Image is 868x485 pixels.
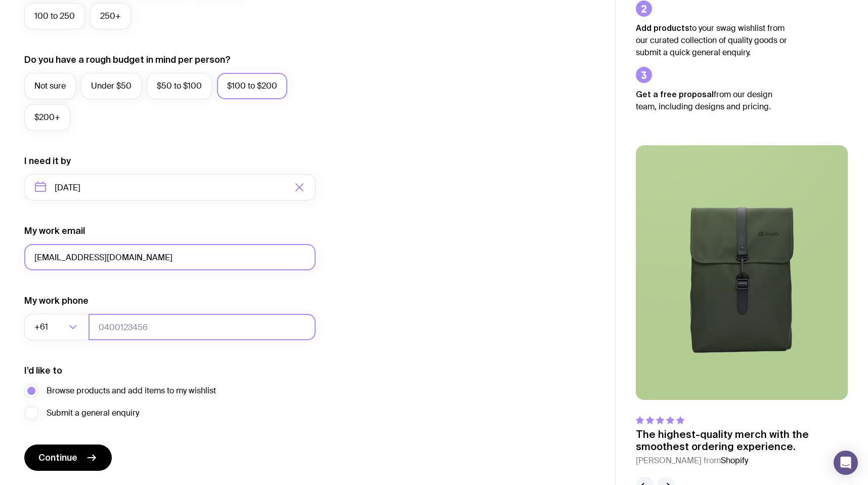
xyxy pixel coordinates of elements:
[24,444,112,471] button: Continue
[636,22,788,59] p: to your swag wishlist from our curated collection of quality goods or submit a quick general enqu...
[636,428,848,453] p: The highest-quality merch with the smoothest ordering experience.
[636,455,848,467] cite: [PERSON_NAME] from
[81,73,142,99] label: Under $50
[50,314,66,340] input: Search for option
[24,174,316,200] input: Select a target date
[24,225,85,237] label: My work email
[834,451,858,475] div: Open Intercom Messenger
[89,314,316,340] input: 0400123456
[636,90,714,99] strong: Get a free proposal
[90,3,131,29] label: 250+
[24,295,89,307] label: My work phone
[34,314,50,340] span: +61
[47,407,139,419] span: Submit a general enquiry
[217,73,287,99] label: $100 to $200
[721,455,748,466] span: Shopify
[24,3,85,29] label: 100 to 250
[24,314,89,340] div: Search for option
[636,88,788,113] p: from our design team, including designs and pricing.
[47,385,216,397] span: Browse products and add items to my wishlist
[636,23,689,32] strong: Add products
[24,54,231,66] label: Do you have a rough budget in mind per person?
[38,452,77,464] span: Continue
[24,104,70,131] label: $200+
[24,73,76,99] label: Not sure
[147,73,212,99] label: $50 to $100
[24,155,71,167] label: I need it by
[24,244,316,270] input: you@email.com
[24,365,62,377] label: I’d like to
